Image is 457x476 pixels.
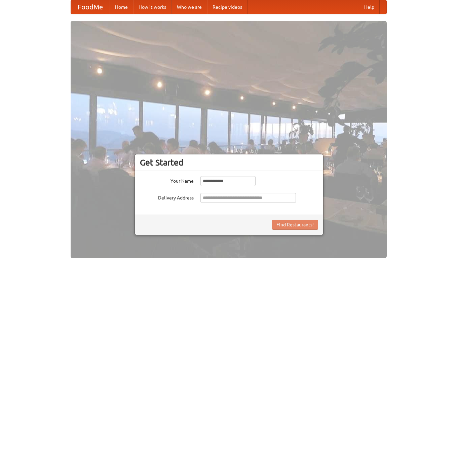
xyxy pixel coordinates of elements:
[71,0,110,14] a: FoodMe
[207,0,247,14] a: Recipe videos
[133,0,172,14] a: How it works
[272,220,318,230] button: Find Restaurants!
[140,176,194,184] label: Your Name
[140,157,318,168] h3: Get Started
[172,0,207,14] a: Who we are
[110,0,133,14] a: Home
[359,0,380,14] a: Help
[140,193,194,201] label: Delivery Address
